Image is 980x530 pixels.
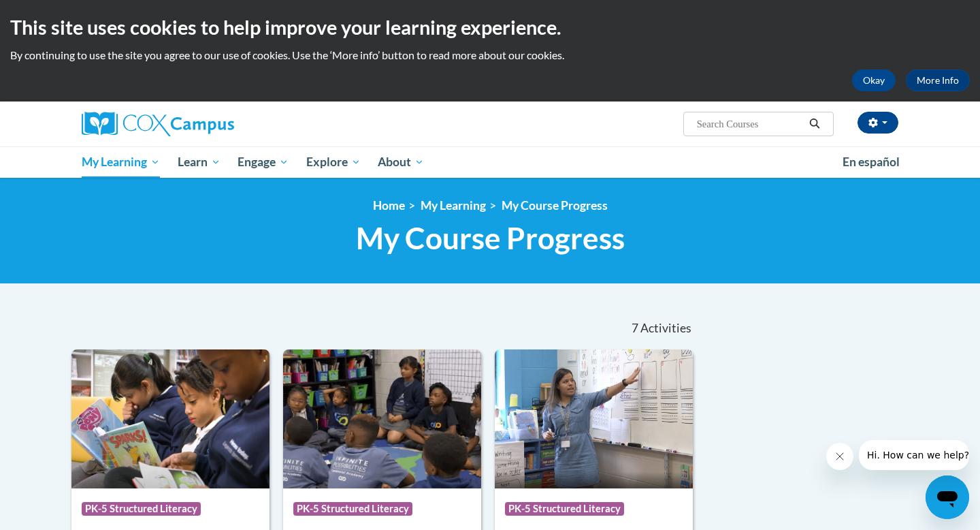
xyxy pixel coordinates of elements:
button: Account Settings [857,112,898,134]
img: Cox Campus [82,112,234,136]
a: Home [373,198,405,213]
span: My Course Progress [356,220,625,256]
iframe: Message from company [859,440,969,470]
a: About [370,146,434,178]
span: En español [843,155,900,169]
span: PK-5 Structured Literacy [82,502,201,516]
a: Engage [229,146,297,178]
a: Explore [297,146,370,178]
span: Engage [238,154,289,170]
span: Activities [640,321,691,336]
a: More Info [906,69,970,91]
img: Course Logo [283,349,481,488]
h2: This site uses cookies to help improve your learning experience. [10,14,970,41]
span: PK-5 Structured Literacy [293,502,412,516]
iframe: Close message [826,443,853,470]
button: Okay [852,69,896,91]
input: Search Courses [696,116,804,132]
iframe: Button to launch messaging window [926,476,969,519]
span: Explore [306,154,361,170]
a: My Learning [73,146,169,178]
span: Learn [178,154,220,170]
span: PK-5 Structured Literacy [505,502,624,516]
p: By continuing to use the site you agree to our use of cookies. Use the ‘More info’ button to read... [10,48,970,63]
a: My Learning [421,198,486,213]
img: Course Logo [495,349,693,488]
button: Search [804,116,825,132]
a: Cox Campus [82,112,340,136]
span: About [378,154,424,170]
span: 7 [632,321,638,336]
img: Course Logo [71,349,269,488]
a: Learn [169,146,229,178]
div: Main menu [61,146,919,178]
a: En español [834,148,909,176]
a: My Course Progress [502,198,608,213]
span: My Learning [82,154,160,170]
